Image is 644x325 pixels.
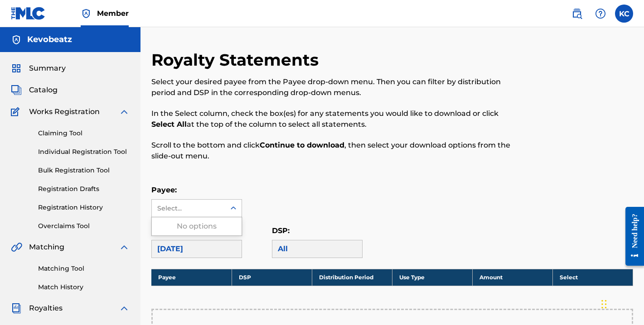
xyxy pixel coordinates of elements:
a: Claiming Tool [38,129,130,138]
a: Bulk Registration Tool [38,166,130,175]
div: Drag [601,291,607,318]
a: SummarySummary [11,63,66,74]
th: DSP [232,269,312,286]
img: search [571,8,582,19]
span: Summary [29,63,66,74]
th: Select [552,269,633,286]
th: Amount [472,269,552,286]
a: CatalogCatalog [11,85,58,96]
iframe: Resource Center [619,198,644,275]
a: Overclaims Tool [38,221,130,231]
th: Distribution Period [312,269,392,286]
img: expand [119,106,130,117]
img: help [595,8,606,19]
span: Works Registration [29,106,100,117]
span: Royalties [29,303,63,314]
img: Top Rightsholder [81,8,92,19]
img: Catalog [11,85,22,96]
img: expand [119,242,130,253]
strong: Continue to download [260,141,344,149]
h2: Royalty Statements [151,50,323,70]
p: Scroll to the bottom and click , then select your download options from the slide-out menu. [151,140,523,162]
a: Matching Tool [38,264,130,273]
a: Registration History [38,203,130,212]
th: Payee [151,269,232,286]
h5: Kevobeatz [27,34,72,45]
div: Select... [157,204,219,213]
div: Help [591,5,610,23]
th: Use Type [392,269,472,286]
div: User Menu [615,5,633,23]
strong: Select All [151,120,187,129]
img: expand [119,303,130,314]
img: Matching [11,242,22,253]
p: Select your desired payee from the Payee drop-down menu. Then you can filter by distribution peri... [151,76,523,98]
span: Catalog [29,85,58,96]
img: MLC Logo [11,7,46,20]
label: Payee: [151,186,177,194]
a: Registration Drafts [38,184,130,194]
span: Member [97,8,129,19]
a: Individual Registration Tool [38,147,130,157]
div: No options [152,217,242,235]
img: Royalties [11,303,22,314]
img: Accounts [11,34,22,45]
img: Works Registration [11,106,23,117]
label: DSP: [272,226,290,235]
iframe: Chat Widget [599,282,644,325]
a: Match History [38,282,130,292]
span: Matching [29,242,64,253]
p: In the Select column, check the box(es) for any statements you would like to download or click at... [151,108,523,130]
img: Summary [11,63,22,74]
a: Public Search [568,5,586,23]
